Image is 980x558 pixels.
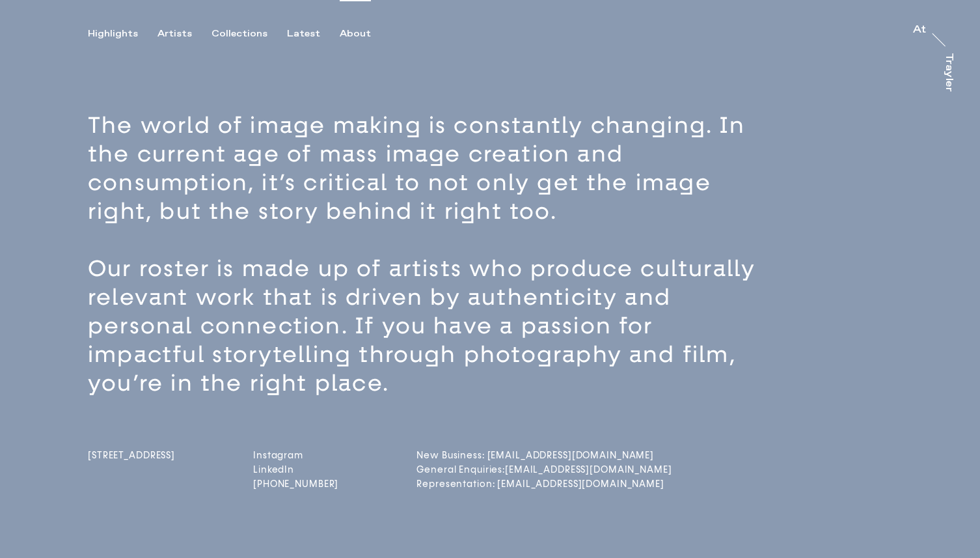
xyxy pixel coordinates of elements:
a: New Business: [EMAIL_ADDRESS][DOMAIN_NAME] [416,450,519,461]
div: Latest [287,28,320,40]
button: Latest [287,28,340,40]
button: Collections [211,28,287,40]
a: At [913,25,926,38]
span: [STREET_ADDRESS] [88,450,175,461]
div: Highlights [88,28,138,40]
button: Highlights [88,28,157,40]
a: General Enquiries:[EMAIL_ADDRESS][DOMAIN_NAME] [416,464,519,475]
a: Instagram [253,450,338,461]
div: Collections [211,28,267,40]
a: [STREET_ADDRESS] [88,450,175,493]
p: The world of image making is constantly changing. In the current age of mass image creation and c... [88,111,768,226]
div: About [340,28,371,40]
button: Artists [157,28,211,40]
a: [PHONE_NUMBER] [253,479,338,490]
a: LinkedIn [253,464,338,475]
a: Representation: [EMAIL_ADDRESS][DOMAIN_NAME] [416,479,519,490]
p: Our roster is made up of artists who produce culturally relevant work that is driven by authentic... [88,255,768,398]
div: Trayler [944,53,954,92]
div: Artists [157,28,192,40]
button: About [340,28,390,40]
a: Trayler [941,53,954,106]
